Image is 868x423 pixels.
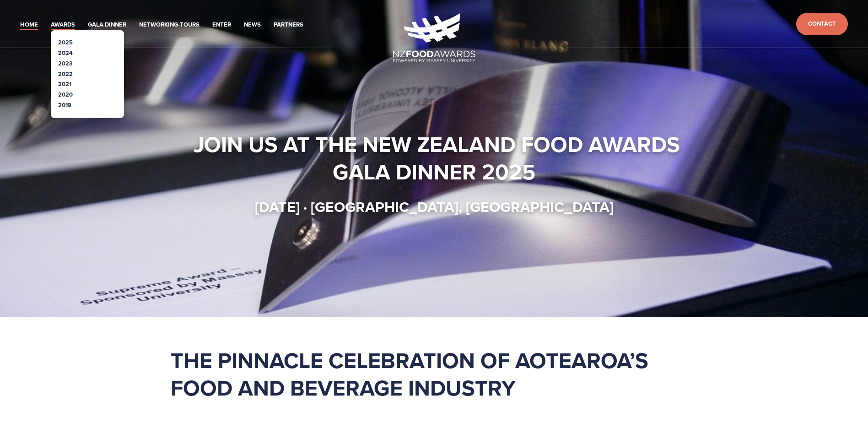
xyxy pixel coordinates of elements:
[58,38,73,47] a: 2025
[139,20,199,30] a: Networking-Tours
[274,20,303,30] a: Partners
[88,20,126,30] a: Gala Dinner
[58,59,73,68] a: 2023
[255,196,614,217] strong: [DATE] · [GEOGRAPHIC_DATA], [GEOGRAPHIC_DATA]
[212,20,231,30] a: Enter
[194,128,685,188] strong: Join us at the New Zealand Food Awards Gala Dinner 2025
[58,70,73,78] a: 2022
[58,49,73,57] a: 2024
[58,90,73,99] a: 2020
[244,20,261,30] a: News
[58,80,71,88] a: 2021
[20,20,38,30] a: Home
[796,13,848,35] a: Contact
[58,101,71,109] a: 2019
[171,347,698,401] h1: The pinnacle celebration of Aotearoa’s food and beverage industry
[51,20,75,30] a: Awards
